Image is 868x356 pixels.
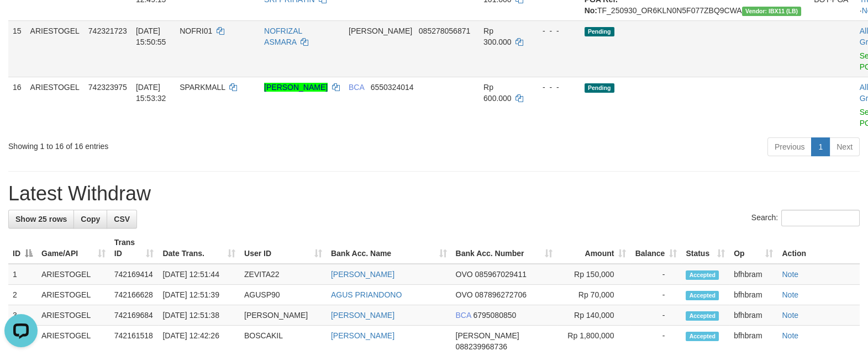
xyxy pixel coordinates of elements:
th: ID: activate to sort column descending [8,232,37,264]
td: [DATE] 12:51:44 [158,264,240,285]
th: Trans ID: activate to sort column ascending [110,232,159,264]
a: 1 [811,137,830,156]
div: - - - [534,25,576,36]
a: CSV [107,210,137,229]
span: 742321723 [88,26,127,35]
td: ARIESTOGEL [37,264,110,285]
th: Date Trans.: activate to sort column ascending [158,232,240,264]
span: Accepted [686,291,719,300]
span: Accepted [686,311,719,321]
a: Copy [73,210,107,229]
td: - [630,305,681,326]
td: bfhbram [729,264,777,285]
th: Bank Acc. Name: activate to sort column ascending [327,232,451,264]
span: Rp 600.000 [483,83,512,103]
td: AGUSP90 [240,285,327,305]
a: [PERSON_NAME] [331,311,394,320]
span: [PERSON_NAME] [456,331,519,340]
span: NOFRI01 [180,26,212,35]
td: 742166628 [110,285,159,305]
button: Open LiveChat chat widget [4,4,38,38]
td: 742169684 [110,305,159,326]
a: Previous [767,137,812,156]
span: BCA [349,83,364,92]
th: Balance: activate to sort column ascending [630,232,681,264]
span: Copy [81,215,100,224]
span: OVO [456,270,473,279]
span: Accepted [686,332,719,341]
th: Amount: activate to sort column ascending [557,232,630,264]
a: [PERSON_NAME] [331,331,394,340]
th: Status: activate to sort column ascending [681,232,729,264]
span: Pending [585,27,614,36]
a: Show 25 rows [8,210,74,229]
label: Search: [751,210,860,226]
td: Rp 150,000 [557,264,630,285]
a: Note [782,290,798,299]
a: Note [782,331,798,340]
td: 3 [8,305,37,326]
span: SPARKMALL [180,83,225,92]
th: Game/API: activate to sort column ascending [37,232,110,264]
span: CSV [114,215,130,224]
td: 15 [8,20,26,77]
a: [PERSON_NAME] [331,270,394,279]
span: [DATE] 15:50:55 [136,26,166,46]
span: Accepted [686,270,719,280]
span: OVO [456,290,473,299]
td: - [630,264,681,285]
span: [DATE] 15:53:32 [136,83,166,103]
a: Note [782,270,798,279]
span: Copy 6795080850 to clipboard [473,311,516,320]
a: Next [829,137,860,156]
td: bfhbram [729,285,777,305]
td: ARIESTOGEL [37,285,110,305]
td: [DATE] 12:51:39 [158,285,240,305]
span: 742323975 [88,83,127,92]
td: ARIESTOGEL [37,305,110,326]
span: Copy 6550324014 to clipboard [371,83,414,92]
span: Show 25 rows [15,215,67,224]
span: Rp 300.000 [483,26,512,46]
a: Note [782,311,798,320]
td: ZEVITA22 [240,264,327,285]
th: Bank Acc. Number: activate to sort column ascending [451,232,557,264]
th: Op: activate to sort column ascending [729,232,777,264]
a: NOFRIZAL ASMARA [264,26,302,46]
input: Search: [781,210,860,226]
td: Rp 70,000 [557,285,630,305]
h1: Latest Withdraw [8,183,860,205]
span: Copy 085278056871 to clipboard [419,26,470,35]
td: 16 [8,77,26,133]
td: 2 [8,285,37,305]
th: User ID: activate to sort column ascending [240,232,327,264]
td: bfhbram [729,305,777,326]
div: Showing 1 to 16 of 16 entries [8,136,354,152]
span: Copy 087896272706 to clipboard [475,290,527,299]
span: [PERSON_NAME] [349,26,412,35]
div: - - - [534,82,576,93]
span: Pending [585,83,614,93]
a: [PERSON_NAME] [264,83,328,92]
td: [DATE] 12:51:38 [158,305,240,326]
span: Vendor URL: https://dashboard.q2checkout.com/secure [742,7,802,16]
td: 742169414 [110,264,159,285]
td: [PERSON_NAME] [240,305,327,326]
th: Action [777,232,860,264]
span: Copy 085967029411 to clipboard [475,270,527,279]
td: 1 [8,264,37,285]
td: - [630,285,681,305]
td: ARIESTOGEL [26,20,84,77]
td: ARIESTOGEL [26,77,84,133]
a: AGUS PRIANDONO [331,290,402,299]
span: Copy 088239968736 to clipboard [456,342,507,351]
td: Rp 140,000 [557,305,630,326]
span: BCA [456,311,471,320]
